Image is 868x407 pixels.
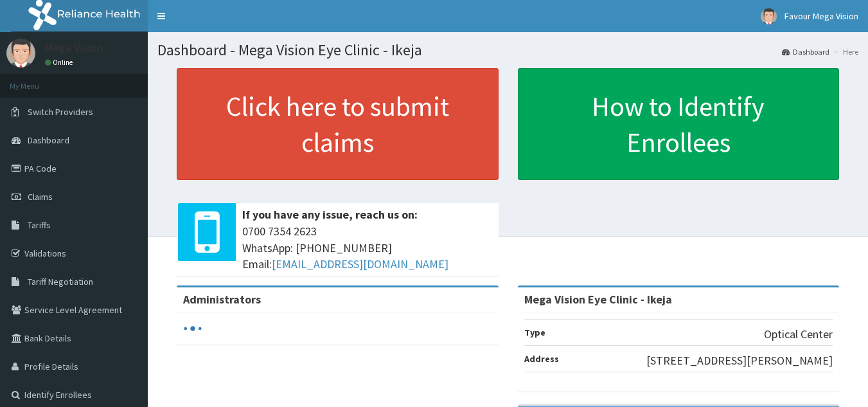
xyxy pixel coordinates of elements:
p: [STREET_ADDRESS][PERSON_NAME] [646,352,833,369]
a: Dashboard [782,46,829,57]
strong: Mega Vision Eye Clinic - Ikeja [524,292,672,307]
b: Address [524,353,559,365]
p: Mega Vision [45,42,103,53]
a: How to Identify Enrollees [518,68,840,180]
a: Online [45,58,76,67]
p: Optical Center [764,326,833,343]
b: Type [524,327,545,338]
span: Tariff Negotiation [28,276,93,287]
a: Click here to submit claims [177,68,499,180]
img: User Image [761,8,777,24]
a: [EMAIL_ADDRESS][DOMAIN_NAME] [272,257,448,271]
span: Claims [28,191,53,203]
span: Tariffs [28,219,51,231]
h1: Dashboard - Mega Vision Eye Clinic - Ikeja [157,42,858,59]
svg: audio-loading [183,319,202,338]
b: If you have any issue, reach us on: [242,207,418,222]
span: 0700 7354 2623 WhatsApp: [PHONE_NUMBER] Email: [242,223,492,273]
b: Administrators [183,292,261,307]
img: User Image [6,39,35,68]
li: Here [831,46,858,57]
span: Favour Mega Vision [784,10,858,22]
span: Switch Providers [28,106,93,118]
span: Dashboard [28,134,69,146]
